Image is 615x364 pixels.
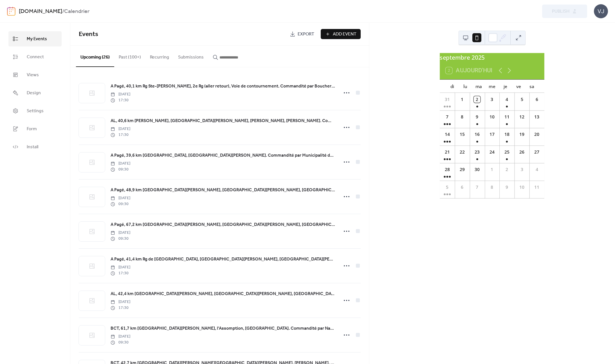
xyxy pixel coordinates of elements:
[534,184,540,190] div: 11
[111,270,130,276] span: 17:30
[519,166,525,173] div: 3
[489,131,495,138] div: 17
[111,118,335,124] span: AL, 40,6 km [PERSON_NAME], [GEOGRAPHIC_DATA][PERSON_NAME], [PERSON_NAME], [PERSON_NAME]. Commandi...
[7,7,15,16] img: logo
[27,108,44,114] span: Settings
[111,256,335,263] a: A Pagé, 41,4 km Rg de [GEOGRAPHIC_DATA], [GEOGRAPHIC_DATA][PERSON_NAME], [GEOGRAPHIC_DATA][PERSON...
[519,184,525,190] div: 10
[111,117,335,125] a: AL, 40,6 km [PERSON_NAME], [GEOGRAPHIC_DATA][PERSON_NAME], [PERSON_NAME], [PERSON_NAME]. Commandi...
[459,114,465,120] div: 8
[474,131,480,138] div: 16
[111,236,130,242] span: 09:30
[111,334,130,340] span: [DATE]
[27,54,44,60] span: Connect
[62,6,64,17] b: /
[64,6,89,17] b: Calendrier
[111,161,130,167] span: [DATE]
[444,96,450,103] div: 31
[459,184,465,190] div: 6
[534,166,540,173] div: 4
[111,256,335,263] span: A Pagé, 41,4 km Rg de [GEOGRAPHIC_DATA], [GEOGRAPHIC_DATA][PERSON_NAME], [GEOGRAPHIC_DATA][PERSON...
[27,90,41,96] span: Design
[444,114,450,120] div: 7
[321,29,361,39] button: Add Event
[111,264,130,270] span: [DATE]
[534,149,540,155] div: 27
[474,96,480,103] div: 2
[519,131,525,138] div: 19
[286,29,318,39] a: Export
[111,340,130,345] span: 09:30
[111,152,335,159] span: A Pagé, 39,6 km [GEOGRAPHIC_DATA], [GEOGRAPHIC_DATA][PERSON_NAME]. Commandité par Municipalité de...
[111,221,335,228] span: A Pagé, 67,2 km [GEOGRAPHIC_DATA][PERSON_NAME], [GEOGRAPHIC_DATA][PERSON_NAME], [GEOGRAPHIC_DATA]...
[8,103,62,118] a: Settings
[76,46,114,67] button: Upcoming (26)
[111,290,335,298] a: AL, 42,4 km [GEOGRAPHIC_DATA][PERSON_NAME], [GEOGRAPHIC_DATA][PERSON_NAME], [GEOGRAPHIC_DATA][PER...
[504,149,510,155] div: 25
[8,67,62,82] a: Views
[489,149,495,155] div: 24
[489,184,495,190] div: 8
[8,49,62,64] a: Connect
[111,201,130,207] span: 09:30
[474,149,480,155] div: 23
[534,96,540,103] div: 6
[534,114,540,120] div: 13
[444,184,450,190] div: 5
[111,97,130,103] span: 17:30
[111,83,335,90] a: A Pagé, 40,1 km Rg Ste-[PERSON_NAME], 2e Rg (aller retour), Voie de contournement. Commandité par...
[489,114,495,120] div: 10
[79,28,98,41] span: Events
[174,46,208,66] button: Submissions
[504,166,510,173] div: 2
[525,80,538,93] div: sa
[111,167,130,172] span: 09:30
[486,80,499,93] div: me
[519,96,525,103] div: 5
[8,85,62,100] a: Design
[519,149,525,155] div: 26
[333,31,356,38] span: Add Event
[8,31,62,46] a: My Events
[504,131,510,138] div: 18
[27,126,37,132] span: Form
[504,114,510,120] div: 11
[111,325,335,332] a: BCT, 61,7 km [GEOGRAPHIC_DATA][PERSON_NAME], l'Assomption, [GEOGRAPHIC_DATA]. Commandité par Napa...
[459,149,465,155] div: 22
[504,184,510,190] div: 9
[459,96,465,103] div: 1
[27,36,47,42] span: My Events
[111,325,335,332] span: BCT, 61,7 km [GEOGRAPHIC_DATA][PERSON_NAME], l'Assomption, [GEOGRAPHIC_DATA]. Commandité par Napa...
[594,4,608,18] div: VJ
[519,114,525,120] div: 12
[474,184,480,190] div: 7
[111,126,130,132] span: [DATE]
[111,230,130,236] span: [DATE]
[474,114,480,120] div: 9
[8,139,62,154] a: Install
[19,6,62,17] a: [DOMAIN_NAME]
[111,132,130,138] span: 17:30
[499,80,512,93] div: je
[111,221,335,228] a: A Pagé, 67,2 km [GEOGRAPHIC_DATA][PERSON_NAME], [GEOGRAPHIC_DATA][PERSON_NAME], [GEOGRAPHIC_DATA]...
[8,121,62,136] a: Form
[459,166,465,173] div: 29
[111,195,130,201] span: [DATE]
[440,53,544,62] div: septembre 2025
[472,80,486,93] div: ma
[111,91,130,97] span: [DATE]
[114,46,145,66] button: Past (100+)
[298,31,314,38] span: Export
[459,80,472,93] div: lu
[111,305,130,311] span: 17:30
[489,166,495,173] div: 1
[444,149,450,155] div: 21
[534,131,540,138] div: 20
[504,96,510,103] div: 4
[459,131,465,138] div: 15
[111,187,335,194] a: A Pagé, 48,9 km [GEOGRAPHIC_DATA][PERSON_NAME], [GEOGRAPHIC_DATA][PERSON_NAME], [GEOGRAPHIC_DATA]...
[446,80,459,93] div: di
[512,80,525,93] div: ve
